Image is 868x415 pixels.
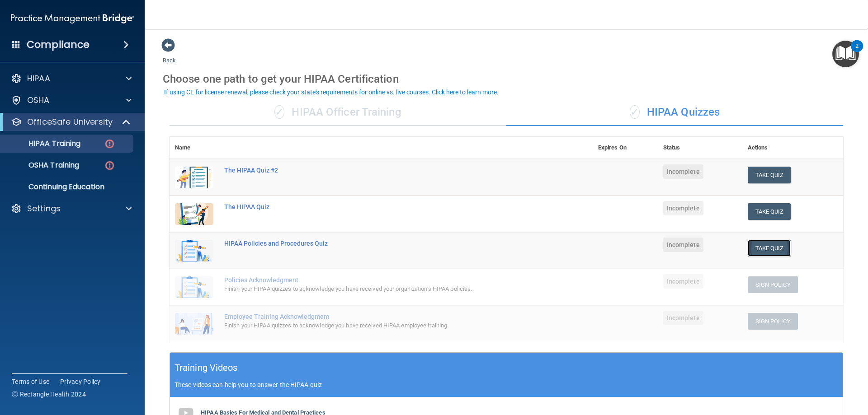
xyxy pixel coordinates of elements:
[11,95,132,106] a: OSHA
[663,201,703,215] span: Incomplete
[748,276,798,293] button: Sign Policy
[104,160,115,171] img: danger-circle.6113f641.png
[104,138,115,149] img: danger-circle.6113f641.png
[163,46,176,64] a: Back
[224,313,547,320] div: Employee Training Acknowledgment
[663,238,703,252] span: Incomplete
[663,274,703,289] span: Incomplete
[832,41,859,67] button: Open Resource Center, 2 new notifications
[175,381,838,388] p: These videos can help you to answer the HIPAA quiz
[855,46,859,58] div: 2
[12,377,49,386] a: Terms of Use
[224,320,547,331] div: Finish your HIPAA quizzes to acknowledge you have received HIPAA employee training.
[163,88,500,97] button: If using CE for license renewal, please check your state's requirements for online vs. live cours...
[593,137,658,159] th: Expires On
[11,73,132,84] a: HIPAA
[630,105,640,119] span: ✓
[506,99,843,126] div: HIPAA Quizzes
[175,360,238,376] h5: Training Videos
[658,137,742,159] th: Status
[663,311,703,325] span: Incomplete
[27,73,50,84] p: HIPAA
[27,95,50,106] p: OSHA
[6,182,129,191] p: Continuing Education
[748,313,798,330] button: Sign Policy
[663,164,703,179] span: Incomplete
[163,66,850,92] div: Choose one path to get your HIPAA Certification
[712,351,857,387] iframe: Drift Widget Chat Controller
[224,167,547,174] div: The HIPAA Quiz #2
[224,203,547,210] div: The HIPAA Quiz
[224,240,547,247] div: HIPAA Policies and Procedures Quiz
[27,38,90,51] h4: Compliance
[170,137,219,159] th: Name
[11,203,132,214] a: Settings
[742,137,843,159] th: Actions
[27,117,113,127] p: OfficeSafe University
[224,276,547,284] div: Policies Acknowledgment
[164,89,499,95] div: If using CE for license renewal, please check your state's requirements for online vs. live cours...
[170,99,506,126] div: HIPAA Officer Training
[748,240,791,256] button: Take Quiz
[224,284,547,294] div: Finish your HIPAA quizzes to acknowledge you have received your organization’s HIPAA policies.
[60,377,101,386] a: Privacy Policy
[274,105,284,119] span: ✓
[6,161,79,170] p: OSHA Training
[748,203,791,220] button: Take Quiz
[11,9,134,28] img: PMB logo
[6,139,80,148] p: HIPAA Training
[748,167,791,183] button: Take Quiz
[12,390,86,399] span: Ⓒ Rectangle Health 2024
[27,203,61,214] p: Settings
[11,117,131,127] a: OfficeSafe University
